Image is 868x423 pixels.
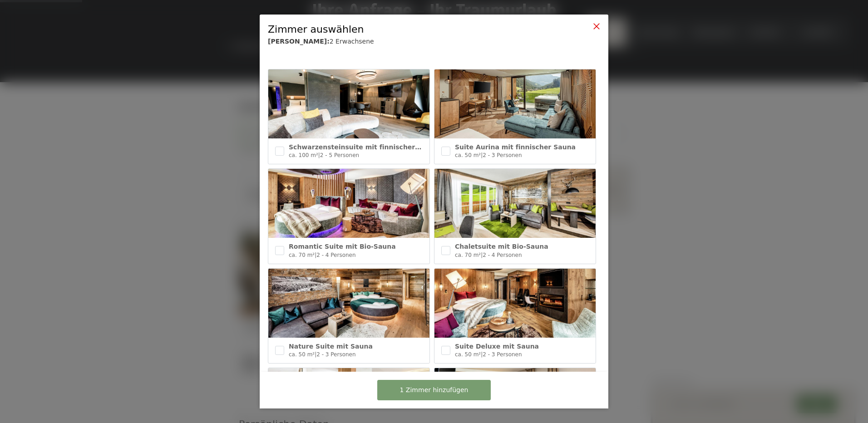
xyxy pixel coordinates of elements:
b: [PERSON_NAME]: [268,38,330,45]
span: 2 - 3 Personen [483,351,522,358]
span: ca. 50 m² [455,152,481,158]
span: 2 - 5 Personen [320,152,359,158]
span: 2 - 4 Personen [316,252,355,258]
img: Suite Deluxe mit Sauna [434,269,596,338]
span: | [481,152,483,158]
span: 2 Erwachsene [330,38,374,45]
span: 2 - 3 Personen [483,152,522,158]
img: Romantic Suite mit Bio-Sauna [268,169,429,238]
img: Nature Suite mit Sauna [268,269,429,338]
span: Nature Suite mit Sauna [289,343,373,350]
span: ca. 70 m² [455,252,481,258]
span: Romantic Suite mit Bio-Sauna [289,243,396,250]
span: ca. 50 m² [289,351,315,358]
span: ca. 70 m² [289,252,315,258]
img: Chaletsuite mit Bio-Sauna [434,169,596,238]
span: ca. 50 m² [455,351,481,358]
button: 1 Zimmer hinzufügen [377,380,491,400]
span: | [315,351,316,358]
div: Zimmer auswählen [268,23,572,37]
span: 2 - 4 Personen [483,252,522,258]
span: | [481,252,483,258]
img: Suite Aurina mit finnischer Sauna [434,69,596,138]
span: Schwarzensteinsuite mit finnischer Sauna [289,143,439,151]
span: 1 Zimmer hinzufügen [400,386,469,395]
span: Suite Aurina mit finnischer Sauna [455,143,576,151]
span: 2 - 3 Personen [316,351,355,358]
span: Suite Deluxe mit Sauna [455,343,539,350]
span: ca. 100 m² [289,152,318,158]
img: Schwarzensteinsuite mit finnischer Sauna [268,69,429,138]
span: | [481,351,483,358]
span: | [315,252,316,258]
span: Chaletsuite mit Bio-Sauna [455,243,548,250]
span: | [318,152,320,158]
